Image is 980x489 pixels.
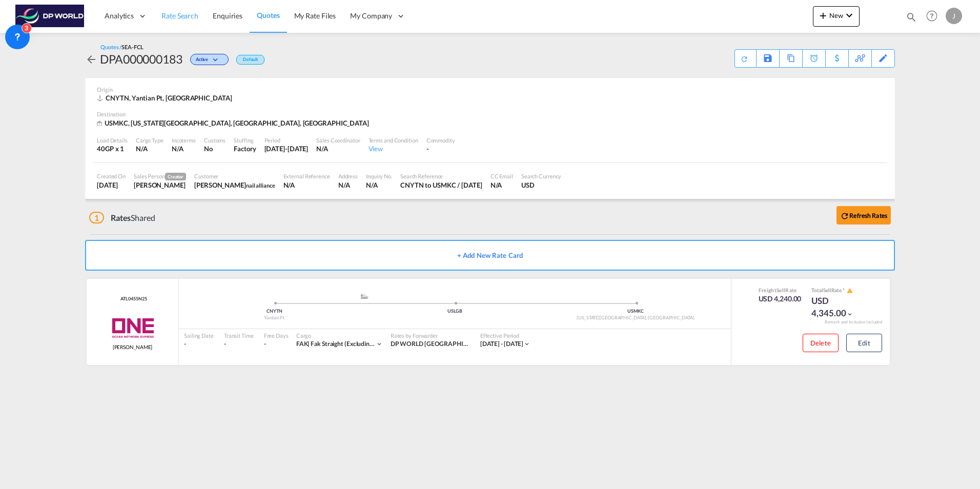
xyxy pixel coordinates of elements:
div: Sailing Date [184,332,214,339]
div: - [264,340,266,349]
span: Rates [111,213,131,222]
div: fak straight (excluding garments, personal effects, and household goods) and mixed loads (includi... [296,340,376,349]
span: SEA-FCL [121,44,143,50]
div: USMKC, Kansas City, MO, Americas [97,118,372,128]
span: | [308,340,310,348]
div: Default [236,55,264,65]
div: Free Days [264,332,289,339]
md-icon: assets/icons/custom/ship-fill.svg [358,294,371,299]
div: N/A [338,180,358,190]
div: Sales Person [134,172,186,180]
div: DPA000000183 [100,51,182,67]
span: Quotes [257,11,279,19]
span: Enquiries [213,11,242,20]
md-icon: icon-chevron-down [211,57,223,63]
div: CNYTN to USMKC / 16 Aug 2025 [400,180,482,190]
span: New [817,11,855,19]
div: icon-magnify [906,11,917,27]
md-icon: icon-arrow-left [85,53,97,66]
div: Sales Coordinator [316,136,360,144]
div: Cargo Type [136,136,164,144]
div: 13 Aug 2025 - 31 Aug 2025 [480,340,524,349]
md-icon: icon-chevron-down [523,340,530,348]
span: nail alliance [246,182,275,189]
md-icon: icon-alert [847,288,853,294]
div: Commodity [426,136,455,144]
span: Creator [165,173,186,180]
md-icon: icon-chevron-down [846,311,853,318]
span: Analytics [105,11,134,21]
div: No [204,144,226,153]
button: Delete [803,334,839,352]
div: Yantian Pt [184,315,364,321]
div: USLGB [364,308,545,315]
div: CNYTN, Yantian Pt, Asia Pacific [97,93,234,103]
div: N/A [172,144,183,153]
span: CNYTN, Yantian Pt, [GEOGRAPHIC_DATA] [106,94,232,102]
div: Remark and Inclusion included [817,319,890,325]
md-icon: icon-chevron-down [376,340,383,348]
span: Sell [777,287,785,293]
div: N/A [491,180,513,190]
div: J [946,8,962,24]
div: Customs [204,136,226,144]
div: External Reference [283,172,330,180]
button: + Add New Rate Card [85,240,895,271]
span: Sell [823,287,831,293]
span: My Rate Files [294,11,336,20]
md-icon: icon-chevron-down [843,9,855,22]
md-icon: icon-refresh [840,211,849,220]
md-icon: icon-magnify [906,11,917,23]
div: USMKC [545,308,726,315]
div: Period [264,136,309,144]
div: Origin [97,86,883,93]
div: 31 Aug 2025 [264,144,309,153]
span: Help [923,7,941,25]
div: Quote PDF is not available at this time [740,50,751,63]
span: Active [196,56,211,66]
div: [US_STATE][GEOGRAPHIC_DATA], [GEOGRAPHIC_DATA] [545,315,726,321]
div: Terms and Condition [369,136,418,144]
div: Cargo [296,332,383,339]
span: FAK [296,340,311,348]
div: N/A [283,180,330,190]
span: 1 [89,212,104,223]
div: Destination [97,110,883,118]
div: Search Reference [400,172,482,180]
span: [DATE] - [DATE] [480,340,524,348]
div: Contract / Rate Agreement / Tariff / Spot Pricing Reference Number: ATL0455N25 [118,296,147,302]
div: Effective Period [480,332,531,339]
div: Created On [97,172,126,180]
button: Edit [846,334,882,352]
button: icon-refreshRefresh Rates [836,206,891,225]
button: icon-alert [846,287,853,295]
div: 15 Aug 2025 [97,180,126,190]
div: Stuffing [234,136,256,144]
div: N/A [366,180,392,190]
div: Change Status Here [182,51,231,67]
md-icon: icon-refresh [739,53,750,64]
div: USD 4,240.00 [759,294,802,304]
div: - [184,340,214,349]
div: CC Email [491,172,513,180]
div: Search Currency [521,172,562,180]
div: Shared [89,212,155,223]
b: Refresh Rates [849,212,887,219]
div: USD [521,180,562,190]
div: Incoterms [172,136,196,144]
span: My Company [350,11,392,21]
div: Inquiry No. [366,172,392,180]
div: N/A [316,144,360,153]
div: N/A [136,144,164,153]
div: Quotes /SEA-FCL [100,43,144,51]
img: c08ca190194411f088ed0f3ba295208c.png [15,5,85,28]
img: ONE [100,315,165,341]
div: - [426,144,455,153]
div: michael jaramillo [194,180,275,190]
div: Help [923,7,946,26]
div: 40GP x 1 [97,144,128,153]
div: Freight Rate [759,287,802,294]
div: USD 4,345.00 [811,295,863,319]
span: ATL0455N25 [118,296,147,302]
